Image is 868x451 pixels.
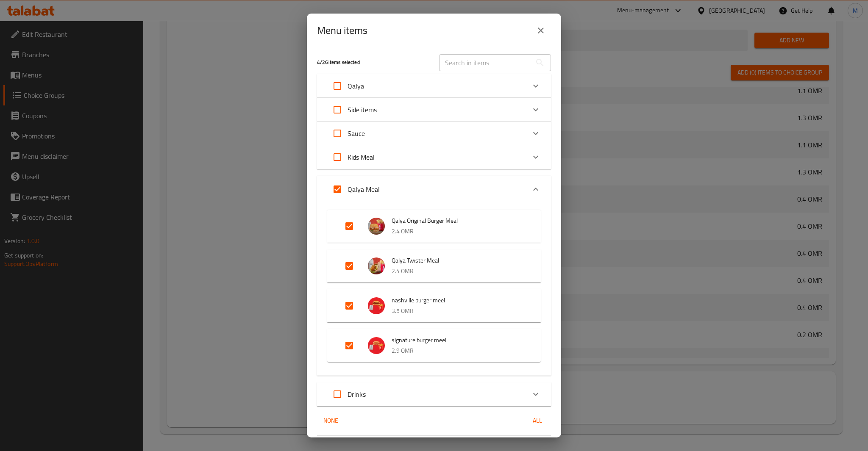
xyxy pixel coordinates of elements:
[392,266,524,277] p: 2.4 OMR
[348,128,365,138] p: Sauce
[392,295,524,306] span: nashville burger meel
[368,257,385,274] img: Qalya Twister Meal
[317,382,551,406] div: Expand
[368,297,385,314] img: nashville burger meel
[531,20,551,41] button: close
[348,105,377,115] p: Side items
[317,413,344,429] button: None
[327,289,541,322] div: Expand
[317,98,551,122] div: Expand
[392,335,524,346] span: signature burger meel
[348,152,375,162] p: Kids Meal
[317,122,551,145] div: Expand
[317,145,551,169] div: Expand
[317,59,429,66] h5: 4 / 26 items selected
[348,184,380,194] p: Qalya Meal
[317,24,367,37] h2: Menu items
[392,226,524,237] p: 2.4 OMR
[439,54,531,71] input: Search in items
[317,203,551,376] div: Expand
[527,415,548,426] span: All
[368,337,385,354] img: signature burger meel
[327,210,541,243] div: Expand
[392,306,524,316] p: 3.5 OMR
[320,415,341,426] span: None
[327,249,541,282] div: Expand
[392,216,524,226] span: Qalya Original Burger Meal
[392,346,524,356] p: 2.9 OMR
[524,413,551,429] button: All
[392,255,524,266] span: Qalya Twister Meal
[317,176,551,203] div: Expand
[368,218,385,235] img: Qalya Original Burger Meal
[348,389,366,399] p: Drinks
[327,329,541,362] div: Expand
[317,74,551,98] div: Expand
[348,81,364,91] p: Qalya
